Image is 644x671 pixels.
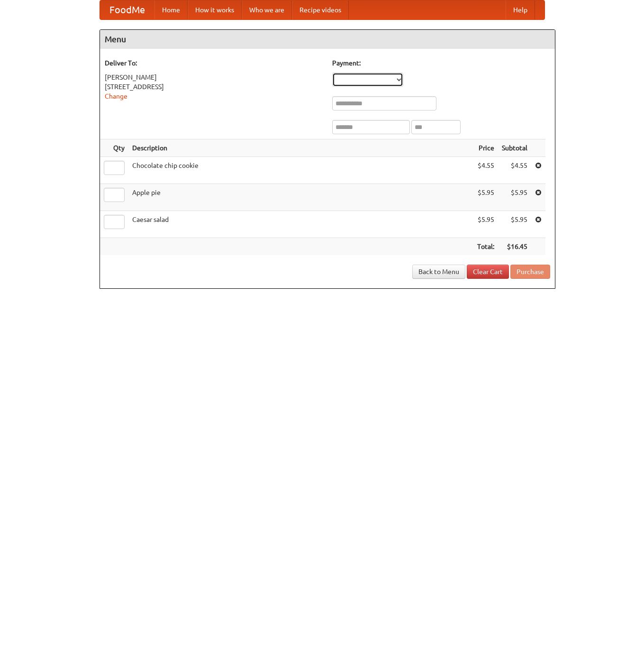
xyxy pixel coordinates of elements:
a: Clear Cart [467,265,509,279]
a: Change [105,92,127,100]
a: How it works [188,0,242,19]
td: $5.95 [498,211,531,238]
h4: Menu [100,30,555,49]
a: Recipe videos [292,0,349,19]
td: $5.95 [473,211,498,238]
td: $4.55 [498,157,531,184]
td: $5.95 [473,184,498,211]
th: Total: [473,238,498,256]
td: $4.55 [473,157,498,184]
a: Help [506,0,535,19]
a: Back to Menu [412,265,465,279]
button: Purchase [510,265,550,279]
h5: Payment: [332,58,550,68]
th: $16.45 [498,238,531,256]
div: [STREET_ADDRESS] [105,82,323,92]
a: FoodMe [100,0,154,19]
a: Home [154,0,188,19]
h5: Deliver To: [105,58,323,68]
th: Description [128,139,473,157]
div: [PERSON_NAME] [105,73,323,82]
th: Subtotal [498,139,531,157]
th: Price [473,139,498,157]
td: Caesar salad [128,211,473,238]
td: Chocolate chip cookie [128,157,473,184]
td: Apple pie [128,184,473,211]
a: Who we are [242,0,292,19]
td: $5.95 [498,184,531,211]
th: Qty [100,139,128,157]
